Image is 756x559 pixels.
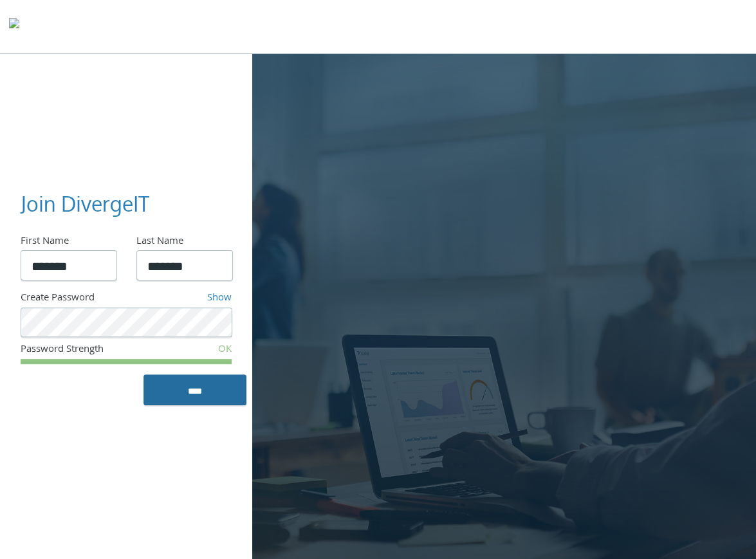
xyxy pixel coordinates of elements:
h3: Join DivergeIT [21,190,221,219]
div: Password Strength [21,342,161,359]
div: Create Password [21,291,151,307]
div: OK [161,342,231,359]
a: Show [207,290,232,307]
img: todyl-logo-dark.svg [9,14,19,39]
div: First Name [21,234,116,251]
div: Last Name [136,234,232,251]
